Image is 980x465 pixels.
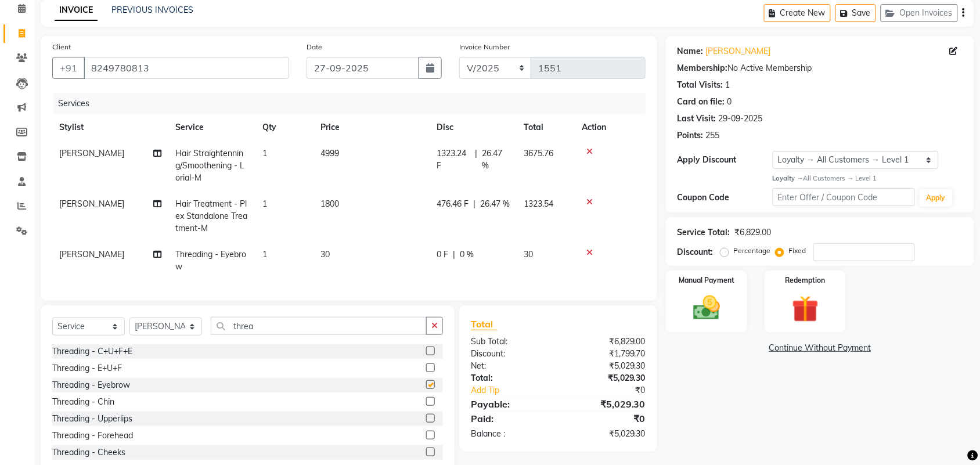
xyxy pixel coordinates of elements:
[168,114,255,140] th: Service
[437,248,448,261] span: 0 F
[475,147,478,172] span: |
[773,174,963,183] div: All Customers → Level 1
[558,336,654,348] div: ₹6,829.00
[175,199,247,233] span: Hair Treatment - Plex Standalone Treatment-M
[111,5,193,15] a: PREVIOUS INVOICES
[314,114,430,140] th: Price
[52,446,125,459] div: Threading - Cheeks
[726,79,730,91] div: 1
[175,148,244,183] span: Hair Straightenning/Smoothening - Lorial-M
[84,57,289,79] input: Search by Name/Mobile/Email/Code
[52,42,71,52] label: Client
[52,57,85,79] button: +91
[52,114,168,140] th: Stylist
[727,96,732,108] div: 0
[678,154,773,166] div: Apply Discount
[462,360,559,372] div: Net:
[482,147,510,172] span: 26.47 %
[558,360,654,372] div: ₹5,029.30
[52,430,133,442] div: Threading - Forehead
[678,192,773,204] div: Coupon Code
[881,4,958,22] button: Open Invoices
[558,372,654,384] div: ₹5,029.30
[524,148,553,158] span: 3675.76
[255,114,314,140] th: Qty
[735,226,772,239] div: ₹6,829.00
[460,248,474,261] span: 0 %
[175,249,246,272] span: Threading - Eyebrow
[453,248,455,261] span: |
[437,198,469,210] span: 476.46 F
[558,412,654,426] div: ₹0
[52,362,122,374] div: Threading - E+U+F
[462,372,559,384] div: Total:
[678,45,704,57] div: Name:
[53,93,654,114] div: Services
[462,348,559,360] div: Discount:
[678,62,728,74] div: Membership:
[558,428,654,440] div: ₹5,029.30
[59,249,124,259] span: [PERSON_NAME]
[719,113,763,125] div: 29-09-2025
[462,336,559,348] div: Sub Total:
[706,129,720,142] div: 255
[678,226,730,239] div: Service Total:
[734,246,771,256] label: Percentage
[789,246,806,256] label: Fixed
[52,345,132,358] div: Threading - C+U+F+E
[678,129,704,142] div: Points:
[52,396,114,408] div: Threading - Chin
[320,148,339,158] span: 4999
[773,174,804,182] strong: Loyalty →
[462,384,574,396] a: Add Tip
[764,4,831,22] button: Create New
[480,198,510,210] span: 26.47 %
[706,45,771,57] a: [PERSON_NAME]
[835,4,876,22] button: Save
[471,318,498,330] span: Total
[786,275,826,286] label: Redemption
[678,79,723,91] div: Total Visits:
[558,348,654,360] div: ₹1,799.70
[575,114,646,140] th: Action
[459,42,510,52] label: Invoice Number
[211,317,427,335] input: Search or Scan
[524,199,553,209] span: 1323.54
[52,379,130,391] div: Threading - Eyebrow
[920,189,953,207] button: Apply
[678,96,725,108] div: Card on file:
[678,62,963,74] div: No Active Membership
[59,148,124,158] span: [PERSON_NAME]
[262,199,267,209] span: 1
[574,384,654,396] div: ₹0
[307,42,322,52] label: Date
[320,199,339,209] span: 1800
[784,293,827,326] img: _gift.svg
[773,188,915,206] input: Enter Offer / Coupon Code
[430,114,517,140] th: Disc
[59,199,124,209] span: [PERSON_NAME]
[462,397,559,411] div: Payable:
[678,113,716,125] div: Last Visit:
[678,246,714,258] div: Discount:
[320,249,330,259] span: 30
[517,114,575,140] th: Total
[679,275,734,286] label: Manual Payment
[473,198,475,210] span: |
[262,148,267,158] span: 1
[262,249,267,259] span: 1
[437,147,471,172] span: 1323.24 F
[52,413,132,425] div: Threading - Upperlips
[462,428,559,440] div: Balance :
[558,397,654,411] div: ₹5,029.30
[462,412,559,426] div: Paid:
[524,249,533,259] span: 30
[668,342,972,354] a: Continue Without Payment
[685,293,729,323] img: _cash.svg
